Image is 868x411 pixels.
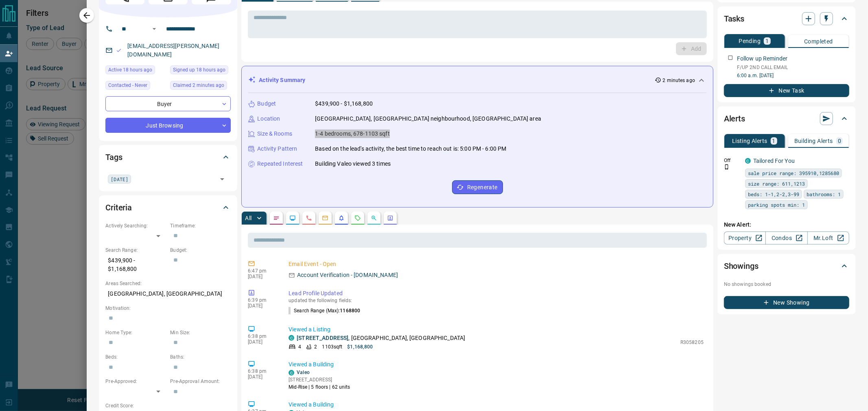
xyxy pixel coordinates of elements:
p: Viewed a Listing [289,325,704,334]
p: [GEOGRAPHIC_DATA], [GEOGRAPHIC_DATA] neighbourhood, [GEOGRAPHIC_DATA] area [315,115,541,123]
h2: Showings [724,260,759,273]
p: Home Type: [105,329,166,336]
svg: Agent Actions [387,215,394,221]
span: 1168800 [340,308,360,314]
p: Pre-Approval Amount: [170,378,231,385]
p: 4 [298,343,301,350]
h2: Tasks [724,12,744,25]
svg: Notes [273,215,280,221]
svg: Email Valid [116,48,122,53]
p: [GEOGRAPHIC_DATA], [GEOGRAPHIC_DATA] [105,287,231,301]
span: bathrooms: 1 [807,190,841,198]
p: 6:00 a.m. [DATE] [737,72,849,79]
p: 6:38 pm [248,333,276,339]
p: Timeframe: [170,222,231,229]
p: Activity Summary [259,76,305,84]
p: 6:38 pm [248,368,276,374]
p: Account Verification - [DOMAIN_NAME] [297,271,398,279]
svg: Calls [306,215,312,221]
p: 2 [314,343,317,350]
p: New Alert: [724,221,849,229]
p: Activity Pattern [257,145,297,153]
p: Search Range: [105,247,166,254]
div: Tags [105,147,231,167]
p: Follow up Reminder [737,54,787,63]
p: [DATE] [248,303,276,309]
p: 1103 sqft [322,343,343,350]
span: beds: 1-1,2-2,3-99 [748,190,799,198]
p: Email Event - Open [289,260,704,268]
svg: Lead Browsing Activity [289,215,296,221]
button: Open [149,24,159,34]
div: Tasks [724,9,849,28]
p: 2 minutes ago [663,77,695,84]
p: [STREET_ADDRESS] [289,376,350,383]
p: Location [257,115,280,123]
p: [DATE] [248,274,276,279]
p: Size & Rooms [257,130,292,138]
p: [DATE] [248,374,276,380]
svg: Push Notification Only [724,164,730,170]
span: parking spots min: 1 [748,201,805,209]
button: Open [216,173,228,185]
p: Off [724,157,740,164]
p: Search Range (Max) : [289,307,360,314]
p: Listing Alerts [732,138,767,144]
span: size range: 611,1213 [748,180,805,188]
h2: Criteria [105,201,132,214]
p: Credit Score: [105,402,231,409]
p: 6:47 pm [248,268,276,274]
button: New Task [724,84,849,97]
p: Areas Searched: [105,280,231,287]
p: Pending [739,38,761,44]
span: sale price range: 395910,1285680 [748,169,839,177]
p: $439,900 - $1,168,800 [315,100,373,108]
button: New Showing [724,296,849,309]
a: Tailored For You [753,158,795,164]
p: Mid-Rise | 5 floors | 62 units [289,383,350,391]
p: Min Size: [170,329,231,336]
div: condos.ca [289,370,294,376]
svg: Requests [354,215,361,221]
p: All [245,215,251,221]
p: 6:39 pm [248,297,276,303]
p: Based on the lead's activity, the best time to reach out is: 5:00 PM - 6:00 PM [315,145,506,153]
p: 1 [772,138,776,144]
span: [DATE] [111,175,128,183]
p: Building Valeo viewed 3 times [315,160,391,168]
svg: Opportunities [371,215,377,221]
p: 1 [765,38,769,44]
p: Actively Searching: [105,222,166,229]
a: Mr.Loft [807,231,849,244]
div: Alerts [724,109,849,128]
p: Baths: [170,353,231,361]
div: condos.ca [745,158,751,164]
div: Criteria [105,198,231,217]
p: Budget [257,100,276,108]
svg: Listing Alerts [338,215,345,221]
p: [DATE] [248,339,276,345]
a: [STREET_ADDRESS] [297,335,348,341]
svg: Emails [322,215,328,221]
a: [EMAIL_ADDRESS][PERSON_NAME][DOMAIN_NAME] [127,43,219,58]
p: Pre-Approved: [105,378,166,385]
a: Property [724,231,766,244]
p: No showings booked [724,281,849,288]
div: Tue Oct 14 2025 [170,65,231,77]
p: Viewed a Building [289,400,704,409]
p: Motivation: [105,305,231,312]
span: Active 18 hours ago [108,66,152,74]
p: updated the following fields: [289,298,704,303]
span: Signed up 18 hours ago [173,66,225,74]
p: 0 [838,138,841,144]
div: Wed Oct 15 2025 [170,81,231,92]
div: Tue Oct 14 2025 [105,65,166,77]
a: Condos [765,231,807,244]
h2: Tags [105,151,122,164]
p: Budget: [170,247,231,254]
p: $439,900 - $1,168,800 [105,254,166,276]
p: Building Alerts [794,138,833,144]
a: Valeo [297,370,310,375]
p: , [GEOGRAPHIC_DATA], [GEOGRAPHIC_DATA] [297,334,465,342]
span: Contacted - Never [108,81,147,89]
